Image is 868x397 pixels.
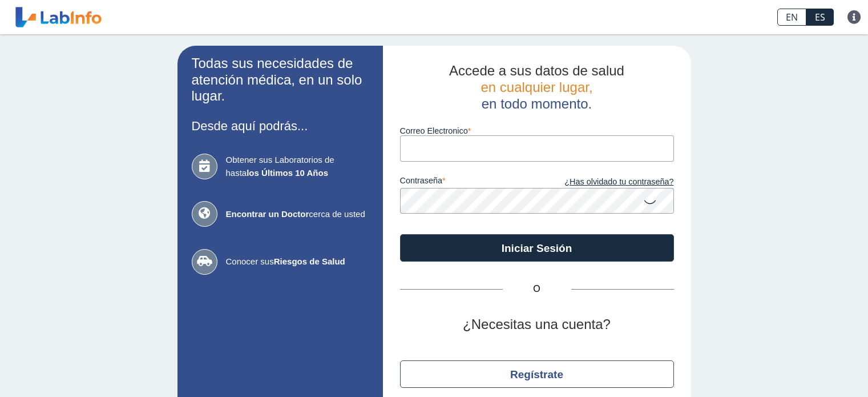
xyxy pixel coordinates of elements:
span: en todo momento. [482,96,592,111]
span: O [503,282,571,296]
a: EN [777,9,806,26]
h3: Desde aquí podrás... [192,119,369,133]
button: Iniciar Sesión [400,234,674,262]
h2: ¿Necesitas una cuenta? [400,316,674,333]
span: cerca de usted [226,208,369,221]
b: los Últimos 10 Años [247,168,328,178]
span: Accede a sus datos de salud [449,63,624,78]
button: Regístrate [400,360,674,388]
a: ES [806,9,834,26]
span: en cualquier lugar, [481,79,592,95]
span: Obtener sus Laboratorios de hasta [226,154,369,179]
a: ¿Has olvidado tu contraseña? [537,176,674,189]
label: contraseña [400,176,537,189]
label: Correo Electronico [400,126,674,135]
b: Riesgos de Salud [274,256,345,266]
h2: Todas sus necesidades de atención médica, en un solo lugar. [192,55,369,105]
span: Conocer sus [226,255,369,268]
b: Encontrar un Doctor [226,209,309,219]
